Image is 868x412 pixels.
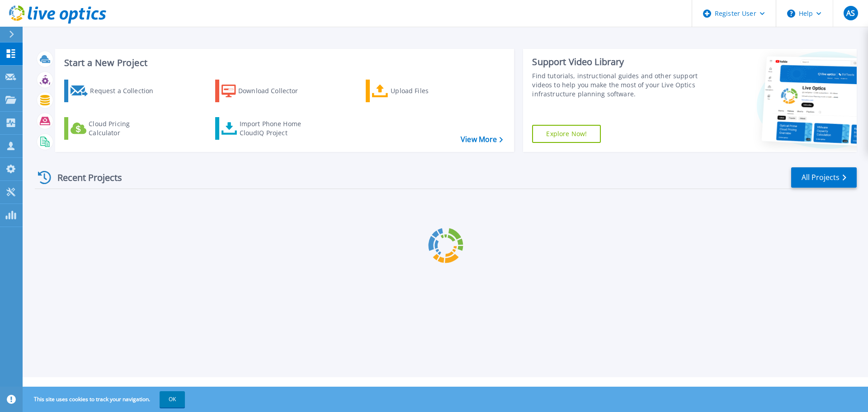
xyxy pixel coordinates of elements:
[238,82,311,100] div: Download Collector
[366,80,467,102] a: Upload Files
[240,119,310,137] div: Import Phone Home CloudIQ Project
[532,56,702,68] div: Support Video Library
[215,80,316,102] a: Download Collector
[846,9,855,17] span: AS
[532,71,702,99] div: Find tutorials, instructional guides and other support videos to help you make the most of your L...
[25,391,185,407] span: This site uses cookies to track your navigation.
[391,82,463,100] div: Upload Files
[35,166,134,189] div: Recent Projects
[64,117,165,140] a: Cloud Pricing Calculator
[64,80,165,102] a: Request a Collection
[461,135,503,144] a: View More
[791,167,857,188] a: All Projects
[160,391,185,407] button: OK
[532,125,601,143] a: Explore Now!
[64,58,503,68] h3: Start a New Project
[89,119,161,137] div: Cloud Pricing Calculator
[90,82,162,100] div: Request a Collection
